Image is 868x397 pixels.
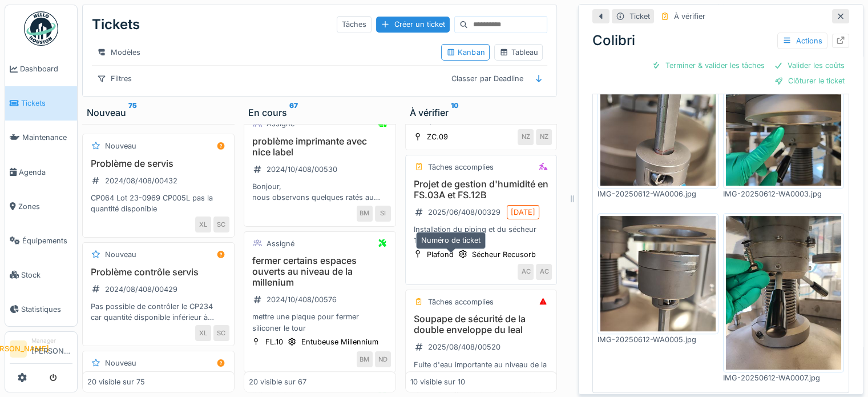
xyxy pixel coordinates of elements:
img: fgqqcmi3j7j3wc3mwwn20g9kk3ux [726,70,841,186]
div: ZC.09 [427,131,448,142]
div: 2025/06/408/00329 [428,207,500,218]
div: NZ [518,129,534,145]
div: À vérifier [674,11,705,22]
span: Tickets [21,98,72,109]
div: [DATE] [511,207,535,218]
div: Installation du piping et du sécheur TAG.0327 [410,224,552,246]
div: 2025/08/408/00520 [428,342,500,352]
div: BM [357,351,373,367]
sup: 67 [289,106,298,119]
div: Tickets [92,10,140,39]
div: Nouveau [105,141,136,151]
div: Tâches accomplies [428,162,494,173]
div: IMG-20250612-WA0007.jpg [723,372,844,383]
div: Tableau [499,47,538,58]
div: IMG-20250612-WA0003.jpg [723,189,844,199]
li: [PERSON_NAME] [31,336,72,361]
div: 10 visible sur 10 [410,376,465,387]
span: Stock [21,270,72,280]
h3: problème imprimante avec nice label [249,136,391,158]
div: 2024/08/408/00432 [105,175,177,186]
div: Terminer & valider les tâches [647,58,769,73]
h3: Problème de servis [87,158,229,169]
div: AC [536,264,552,280]
div: 2024/10/408/00530 [267,164,337,175]
div: Assigné [267,238,294,249]
div: Colibri [592,30,849,51]
a: Maintenance [5,121,77,155]
div: Clôturer le ticket [770,73,849,89]
img: 9o6chts7pasvdhheudbnjrzaxaym [600,70,716,186]
div: Ticket [629,11,650,22]
sup: 10 [451,106,459,119]
sup: 75 [128,106,137,119]
a: Dashboard [5,52,77,86]
div: Tâches accomplies [428,296,494,307]
div: SI [375,206,391,222]
a: Zones [5,189,77,223]
div: En cours [248,106,391,119]
div: SC [213,216,229,232]
div: NZ [536,129,552,145]
div: AC [518,264,534,280]
div: Nouveau [87,106,230,119]
div: ND [375,351,391,367]
a: Stock [5,258,77,292]
div: XL [195,216,211,232]
div: XL [195,325,211,341]
div: BM [357,206,373,222]
a: Équipements [5,223,77,258]
div: Kanban [446,47,485,58]
span: Équipements [22,235,72,246]
img: Badge_color-CXgf-gQk.svg [24,11,58,46]
div: Classer par Deadline [446,70,528,87]
img: 12mko8x7i3wcz7dkru511wt6jt2z [600,216,716,331]
div: Modèles [92,44,146,61]
div: Fuite d'eau importante au niveau de la soupape lors du refroidissement du Topicorte. [410,359,552,381]
div: Tâches [337,16,372,33]
div: Pas possible de contrôler le CP234 car quantité disponible inférieur à 2500 g (juste 1 g comptabi... [87,301,229,323]
div: FL.10 [265,336,283,347]
div: 20 visible sur 67 [249,376,306,387]
div: 20 visible sur 75 [87,376,145,387]
div: IMG-20250612-WA0006.jpg [597,189,718,199]
span: Statistiques [21,304,72,315]
span: Agenda [19,167,72,178]
div: CP064 Lot 23-0969 CP005L pas la quantité disponible [87,193,229,214]
li: [PERSON_NAME] [10,340,27,358]
div: Nouveau [105,249,136,260]
div: SC [213,325,229,341]
img: jtuc9bd0p3fkakmnn3bg9alqsu4p [726,216,841,370]
div: Bonjour, nous observons quelques ratés au niveau de l'imprimante; sur certaines étiquettes, elle ... [249,181,391,203]
h3: Projet de gestion d'humidité en FS.03A et FS.12B [410,179,552,200]
div: Filtres [92,70,137,87]
div: Numéro de ticket [416,232,486,248]
div: Entubeuse Millennium [301,336,378,347]
h3: Problème contrôle servis [87,267,229,278]
div: 2024/08/408/00429 [105,284,177,295]
div: IMG-20250612-WA0005.jpg [597,334,718,345]
span: Maintenance [22,132,72,143]
div: Actions [777,33,827,49]
span: Dashboard [20,63,72,74]
div: Plafond [427,249,454,260]
h3: fermer certains espaces ouverts au niveau de la millenium [249,255,391,288]
div: Créer un ticket [376,17,450,32]
div: Valider les coûts [769,58,849,73]
div: Manager [31,336,72,345]
div: Nouveau [105,358,136,368]
a: Tickets [5,86,77,121]
div: 2024/10/408/00576 [267,294,337,305]
h3: Soupape de sécurité de la double enveloppe du leal [410,314,552,335]
div: Sécheur Recusorb [472,249,536,260]
a: Agenda [5,155,77,189]
div: mettre une plaque pour fermer siliconer le tour [249,311,391,333]
span: Zones [18,201,72,212]
a: Statistiques [5,292,77,326]
a: [PERSON_NAME] Manager[PERSON_NAME] [10,336,72,364]
div: À vérifier [410,106,553,119]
